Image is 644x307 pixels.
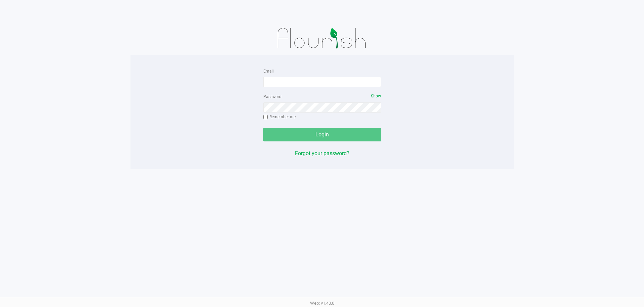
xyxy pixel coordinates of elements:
input: Remember me [263,115,268,120]
button: Forgot your password? [295,149,349,158]
span: Web: v1.40.0 [310,301,334,306]
span: Show [371,94,381,98]
label: Remember me [263,114,296,120]
label: Email [263,68,274,74]
label: Password [263,94,281,100]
